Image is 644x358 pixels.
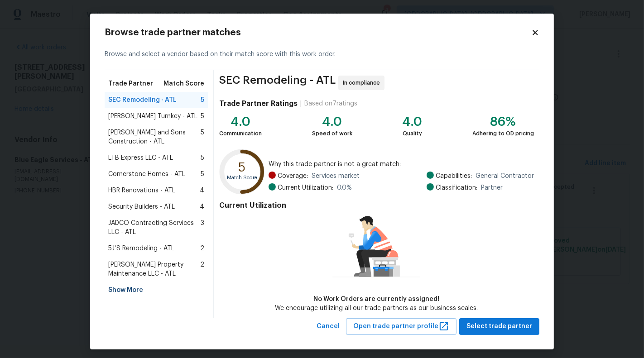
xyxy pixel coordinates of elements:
[343,78,384,87] span: In compliance
[219,99,298,108] h4: Trade Partner Ratings
[108,79,153,88] span: Trade Partner
[313,318,343,335] button: Cancel
[108,244,174,253] span: 5J’S Remodeling - ATL
[402,129,422,138] div: Quality
[108,112,197,121] span: [PERSON_NAME] Turnkey - ATL
[105,28,531,37] h2: Browse trade partner matches
[278,183,333,192] span: Current Utilization:
[105,39,539,70] div: Browse and select a vendor based on their match score with this work order.
[472,117,534,126] div: 86%
[337,183,352,192] span: 0.0 %
[105,282,208,298] div: Show More
[219,129,262,138] div: Communication
[312,129,352,138] div: Speed of work
[201,170,204,179] span: 5
[275,304,478,313] div: We encourage utilizing all our trade partners as our business scales.
[459,318,539,335] button: Select trade partner
[108,186,175,195] span: HBR Renovations - ATL
[108,170,185,179] span: Cornerstone Homes - ATL
[298,99,304,108] div: |
[476,172,534,181] span: General Contractor
[200,186,204,195] span: 4
[239,162,246,174] text: 5
[269,160,534,169] span: Why this trade partner is not a great match:
[466,321,532,332] span: Select trade partner
[219,76,336,90] span: SEC Remodeling - ATL
[219,201,534,210] h4: Current Utilization
[108,219,201,237] span: JADCO Contracting Services LLC - ATL
[227,175,257,180] text: Match Score
[200,202,204,211] span: 4
[278,172,308,181] span: Coverage:
[312,117,352,126] div: 4.0
[201,128,204,146] span: 5
[108,202,175,211] span: Security Builders - ATL
[201,95,204,105] span: 5
[472,129,534,138] div: Adhering to OD pricing
[436,172,472,181] span: Capabilities:
[402,117,422,126] div: 4.0
[201,219,204,237] span: 3
[108,153,173,162] span: LTB Express LLC - ATL
[201,112,204,121] span: 5
[346,318,457,335] button: Open trade partner profile
[304,99,357,108] div: Based on 7 ratings
[317,321,340,332] span: Cancel
[481,183,503,192] span: Partner
[219,117,262,126] div: 4.0
[108,95,177,105] span: SEC Remodeling - ATL
[312,172,360,181] span: Services market
[275,295,478,304] div: No Work Orders are currently assigned!
[108,128,201,146] span: [PERSON_NAME] and Sons Construction - ATL
[201,153,204,162] span: 5
[436,183,477,192] span: Classification:
[353,321,449,332] span: Open trade partner profile
[200,244,204,253] span: 2
[163,79,204,88] span: Match Score
[108,260,200,278] span: [PERSON_NAME] Property Maintenance LLC - ATL
[200,260,204,278] span: 2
